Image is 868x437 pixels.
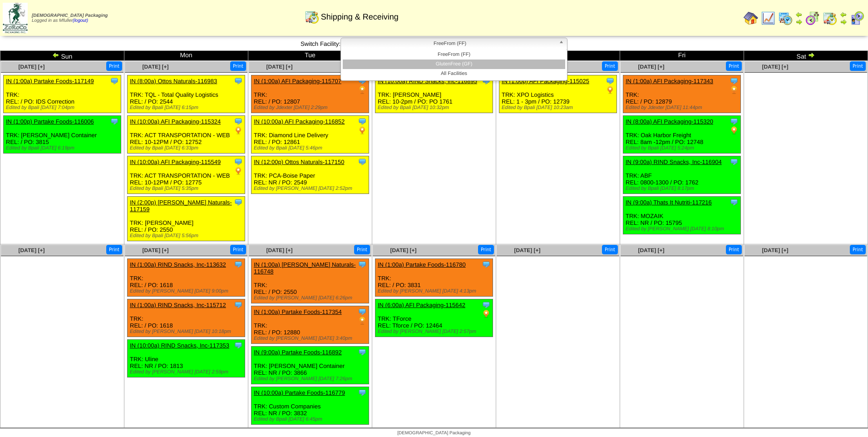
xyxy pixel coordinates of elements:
[110,117,119,126] img: Tooltip
[502,105,616,110] div: Edited by Bpali [DATE] 10:23am
[252,259,369,303] div: TRK: REL: / PO: 2550
[130,105,245,110] div: Edited by Bpali [DATE] 6:15pm
[390,247,416,253] a: [DATE] [+]
[128,75,245,113] div: TRK: TQL - Total Quality Logistics REL: / PO: 2544
[252,306,369,344] div: TRK: REL: / PO: 12880
[378,105,493,110] div: Edited by Bpali [DATE] 10:32pm
[744,51,868,61] td: Sat
[130,145,245,151] div: Edited by Bpali [DATE] 6:33pm
[252,156,369,194] div: TRK: PCA-Boise Paper REL: NR / PO: 2549
[358,348,367,357] img: Tooltip
[18,247,44,253] a: [DATE] [+]
[358,307,367,316] img: Tooltip
[254,417,369,422] div: Edited by Bpali [DATE] 6:45pm
[252,116,369,154] div: TRK: Diamond Line Delivery REL: / PO: 12861
[73,18,88,23] a: (logout)
[0,51,124,61] td: Sun
[142,64,168,70] a: [DATE] [+]
[358,260,367,269] img: Tooltip
[345,38,555,49] span: FreeFrom (FF)
[358,157,367,166] img: Tooltip
[128,340,245,377] div: TRK: Uline REL: NR / PO: 1813
[375,259,493,297] div: TRK: REL: / PO: 3831
[254,145,369,151] div: Edited by Bpali [DATE] 5:46pm
[32,13,108,18] span: [DEMOGRAPHIC_DATA] Packaging
[606,76,615,85] img: Tooltip
[343,50,565,60] li: FreeFrom (FF)
[128,299,245,337] div: TRK: REL: / PO: 1618
[499,75,617,113] div: TRK: XPO Logistics REL: 1 - 3pm / PO: 12739
[375,75,493,113] div: TRK: [PERSON_NAME] REL: 10-2pm / PO: PO 1761
[130,199,232,213] a: IN (2:00p) [PERSON_NAME] Naturals-117159
[6,78,94,84] a: IN (1:00a) Partake Foods-117149
[358,117,367,126] img: Tooltip
[234,300,243,309] img: Tooltip
[808,51,815,59] img: arrowright.gif
[730,157,739,166] img: Tooltip
[254,295,369,301] div: Edited by [PERSON_NAME] [DATE] 6:26pm
[18,64,44,70] span: [DATE] [+]
[762,247,788,253] span: [DATE] [+]
[623,197,741,234] div: TRK: MOZAIK REL: NR / PO: 15795
[130,342,229,349] a: IN (10:00a) RIND Snacks, Inc-117353
[343,69,565,79] li: All Facilities
[602,61,618,71] button: Print
[762,64,788,70] a: [DATE] [+]
[482,309,491,318] img: PO
[305,10,319,24] img: calendarinout.gif
[626,78,713,84] a: IN (1:00a) AFI Packaging-117343
[234,76,243,85] img: Tooltip
[266,64,292,70] a: [DATE] [+]
[354,245,370,254] button: Print
[254,308,342,315] a: IN (1:00a) Partake Foods-117354
[142,247,168,253] a: [DATE] [+]
[795,18,803,25] img: arrowright.gif
[254,389,345,396] a: IN (10:00a) Partake Foods-116779
[358,316,367,325] img: PO
[626,199,712,206] a: IN (9:00a) Thats It Nutriti-117216
[514,247,540,253] a: [DATE] [+]
[266,247,292,253] a: [DATE] [+]
[128,116,245,154] div: TRK: ACT TRANSPORTATION - WEB REL: 10-12PM / PO: 12752
[397,431,470,436] span: [DEMOGRAPHIC_DATA] Packaging
[623,75,741,113] div: TRK: REL: / PO: 12879
[128,197,245,241] div: TRK: [PERSON_NAME] REL: / PO: 2550
[606,85,615,94] img: PO
[130,186,245,191] div: Edited by Bpali [DATE] 5:35pm
[358,388,367,397] img: Tooltip
[254,78,341,84] a: IN (1:00a) AFI Packaging-115707
[130,369,245,375] div: Edited by [PERSON_NAME] [DATE] 2:59pm
[378,261,466,268] a: IN (1:00a) Partake Foods-116780
[730,198,739,207] img: Tooltip
[726,61,742,71] button: Print
[726,245,742,254] button: Print
[502,78,589,84] a: IN (1:00p) AFI Packaging-115025
[230,245,246,254] button: Print
[52,51,59,59] img: arrowleft.gif
[130,302,226,308] a: IN (1:00a) RIND Snacks, Inc-115712
[6,118,94,125] a: IN (1:00p) Partake Foods-116006
[343,60,565,69] li: GlutenFree (GF)
[730,117,739,126] img: Tooltip
[638,247,664,253] a: [DATE] [+]
[478,245,494,254] button: Print
[850,11,864,25] img: calendarcustomer.gif
[6,105,121,110] div: Edited by Bpali [DATE] 7:04pm
[378,302,465,308] a: IN (6:00a) AFI Packaging-115642
[626,118,713,125] a: IN (8:00a) AFI Packaging-115320
[840,18,847,25] img: arrowright.gif
[234,157,243,166] img: Tooltip
[626,159,722,165] a: IN (9:00a) RIND Snacks, Inc-116904
[234,126,243,135] img: PO
[358,126,367,135] img: PO
[378,78,477,84] a: IN (10:00a) RIND Snacks, Inc-116895
[321,12,399,22] span: Shipping & Receiving
[795,11,803,18] img: arrowleft.gif
[482,300,491,309] img: Tooltip
[106,245,122,254] button: Print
